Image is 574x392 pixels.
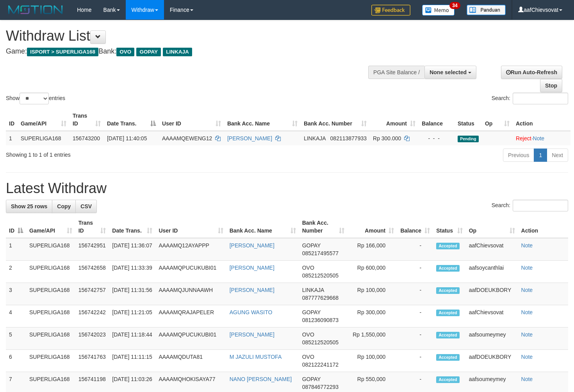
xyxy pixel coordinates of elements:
img: MOTION_logo.png [6,4,65,16]
td: aafsoumeymey [466,328,518,350]
td: [DATE] 11:36:07 [109,238,155,261]
th: Date Trans.: activate to sort column ascending [109,216,155,238]
h1: Latest Withdraw [6,181,568,196]
td: aafChievsovat [466,238,518,261]
a: Stop [540,79,562,92]
td: AAAAMQPUCUKUBI01 [155,261,226,283]
img: Feedback.jpg [371,5,410,16]
span: Accepted [436,354,460,361]
span: GOPAY [302,242,321,249]
td: 156742757 [75,283,109,305]
th: Trans ID: activate to sort column ascending [70,109,104,131]
span: Copy 085212520505 to clipboard [302,339,339,345]
td: 3 [6,283,26,305]
img: panduan.png [467,5,506,15]
span: LINKAJA [302,287,324,293]
span: [DATE] 11:40:05 [107,135,147,141]
span: LINKAJA [163,48,192,56]
span: Copy 087846772293 to clipboard [302,384,339,390]
a: Reject [516,135,531,141]
td: SUPERLIGA168 [18,131,70,145]
a: Note [521,376,533,382]
a: Note [521,265,533,271]
th: Balance [419,109,455,131]
label: Search: [492,200,568,211]
th: Action [518,216,568,238]
a: Note [521,242,533,249]
td: - [397,305,433,328]
div: - - - [422,134,451,142]
td: [DATE] 11:31:56 [109,283,155,305]
td: 2 [6,261,26,283]
a: Note [533,135,545,141]
td: AAAAMQRAJAPELER [155,305,226,328]
button: None selected [424,66,476,79]
span: ISPORT > SUPERLIGA168 [27,48,98,56]
a: Note [521,354,533,360]
th: Amount: activate to sort column ascending [370,109,419,131]
td: Rp 600,000 [348,261,397,283]
a: [PERSON_NAME] [230,242,275,249]
label: Search: [492,93,568,104]
span: Pending [458,136,479,142]
th: Status [455,109,482,131]
td: [DATE] 11:11:15 [109,350,155,372]
td: 4 [6,305,26,328]
td: AAAAMQPUCUKUBI01 [155,328,226,350]
td: · [513,131,570,145]
td: [DATE] 11:21:05 [109,305,155,328]
span: Copy 082113877933 to clipboard [330,135,367,141]
a: M JAZULI MUSTOFA [230,354,282,360]
a: [PERSON_NAME] [230,331,275,338]
th: Action [513,109,570,131]
span: GOPAY [302,376,321,382]
td: SUPERLIGA168 [26,238,75,261]
th: User ID: activate to sort column ascending [155,216,226,238]
span: None selected [430,69,467,75]
th: Status: activate to sort column ascending [433,216,466,238]
td: aafChievsovat [466,305,518,328]
h4: Game: Bank: [6,48,375,55]
td: SUPERLIGA168 [26,283,75,305]
td: 6 [6,350,26,372]
td: - [397,350,433,372]
a: Next [547,149,568,162]
span: GOPAY [302,309,321,315]
label: Show entries [6,93,65,104]
td: SUPERLIGA168 [26,350,75,372]
td: Rp 1,550,000 [348,328,397,350]
td: SUPERLIGA168 [26,261,75,283]
span: AAAAMQEWENG12 [162,135,212,141]
span: OVO [302,331,314,338]
img: Button%20Memo.svg [422,5,455,16]
th: ID [6,109,18,131]
td: Rp 300,000 [348,305,397,328]
td: 1 [6,131,18,145]
td: [DATE] 11:33:39 [109,261,155,283]
input: Search: [513,93,568,104]
th: Bank Acc. Number: activate to sort column ascending [301,109,370,131]
td: AAAAMQ12AYAPPP [155,238,226,261]
th: Bank Acc. Name: activate to sort column ascending [226,216,299,238]
span: OVO [116,48,134,56]
span: Copy 081236090873 to clipboard [302,317,339,323]
a: [PERSON_NAME] [230,265,275,271]
th: Amount: activate to sort column ascending [348,216,397,238]
a: Note [521,331,533,338]
h1: Withdraw List [6,28,375,44]
span: Accepted [436,376,460,383]
th: Trans ID: activate to sort column ascending [75,216,109,238]
span: Accepted [436,243,460,249]
a: Previous [503,149,534,162]
th: Op: activate to sort column ascending [466,216,518,238]
select: Showentries [20,93,49,104]
th: Balance: activate to sort column ascending [397,216,433,238]
div: Showing 1 to 1 of 1 entries [6,148,234,159]
span: Copy [57,203,71,209]
td: 156742023 [75,328,109,350]
td: 1 [6,238,26,261]
td: 5 [6,328,26,350]
td: AAAAMQJUNNAAWH [155,283,226,305]
a: 1 [534,149,547,162]
td: - [397,328,433,350]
